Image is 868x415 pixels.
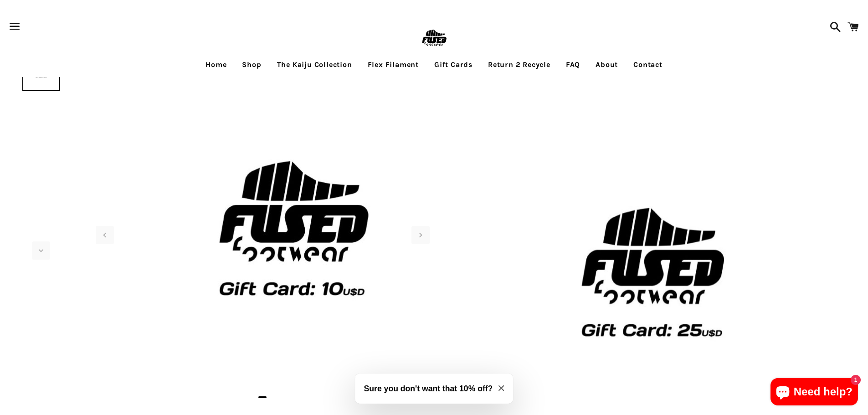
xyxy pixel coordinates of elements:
[96,226,114,244] div: Previous slide
[270,53,359,76] a: The Kaiju Collection
[411,226,430,244] div: Next slide
[589,53,625,76] a: About
[199,53,233,76] a: Home
[235,53,268,76] a: Shop
[361,53,426,76] a: Flex Filament
[768,378,861,408] inbox-online-store-chat: Shopify online store chat
[427,53,479,76] a: Gift Cards
[419,24,449,53] img: FUSEDfootwear
[559,53,587,76] a: FAQ
[258,396,267,398] span: Go to slide 1
[627,53,669,76] a: Contact
[481,53,557,76] a: Return 2 Recycle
